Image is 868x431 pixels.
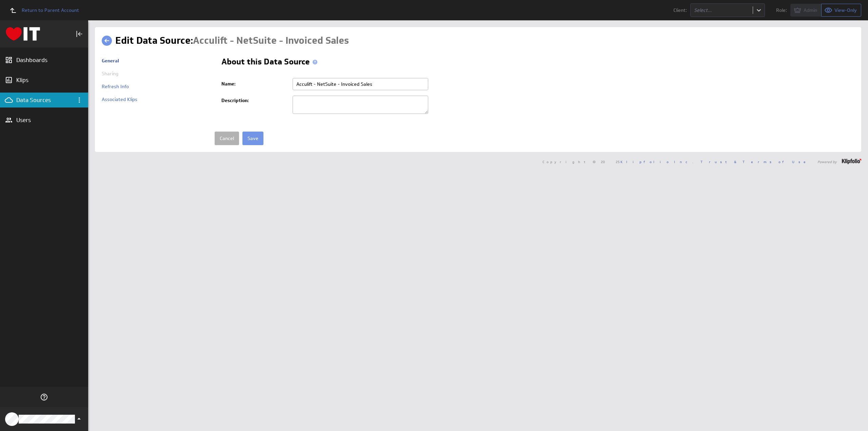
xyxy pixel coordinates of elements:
img: Klipfolio logo [6,27,40,41]
div: Users [16,116,72,124]
a: Cancel [215,132,239,145]
div: Dashboards [16,56,72,64]
button: View as View-Only [822,4,861,17]
input: Save [242,132,263,145]
div: Collapse [74,28,85,40]
button: View as Admin [790,4,822,17]
div: Data Sources menu [74,94,85,106]
a: Klipfolio Inc. [620,159,693,164]
td: Description: [221,93,289,118]
h2: About this Data Source [221,58,320,68]
span: Admin [804,7,817,13]
span: Sharing [102,71,118,77]
a: General [102,58,119,64]
h1: Edit Data Source: [115,34,349,47]
span: Powered by [817,160,837,163]
span: Client: [673,8,687,13]
img: logo-footer.png [842,159,861,164]
td: Name: [221,75,289,93]
div: Select... [694,8,749,13]
span: Copyright © 2025 [542,160,693,163]
span: Return to Parent Account [22,8,79,13]
a: Associated Klips [102,96,137,102]
a: Refresh Info [102,83,129,90]
div: Help [38,391,50,403]
span: Acculift - NetSuite - Invoiced Sales [193,34,349,47]
div: Go to Dashboards [6,27,40,41]
div: Data Sources [16,96,72,104]
div: Klips [16,76,72,84]
a: Return to Parent Account [5,3,79,18]
span: View-Only [834,7,857,13]
span: Role: [776,8,787,13]
a: Trust & Terms of Use [701,159,810,164]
